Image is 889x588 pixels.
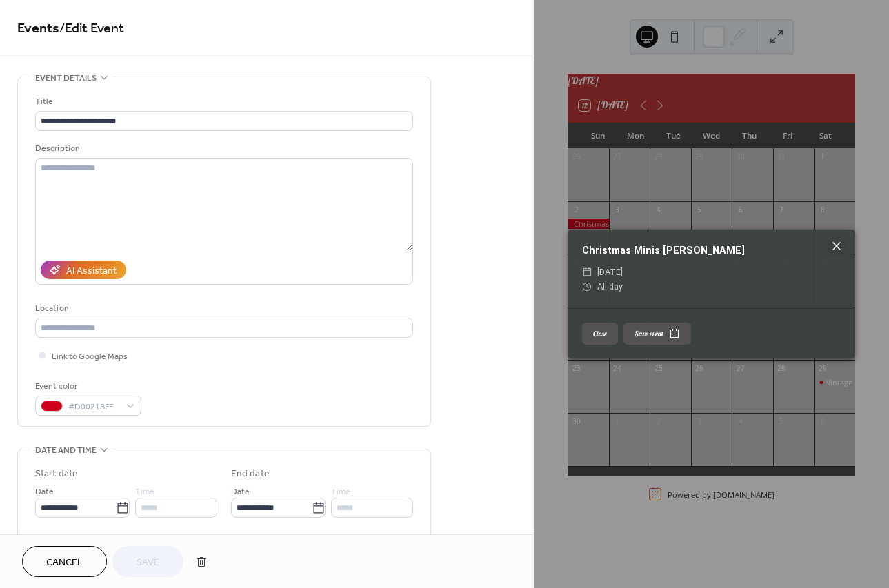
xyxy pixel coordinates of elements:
span: / Edit Event [59,15,124,42]
div: ​ [582,265,592,279]
span: Time [135,485,154,499]
button: Save event [623,323,691,345]
div: ​ [582,279,592,294]
span: Time [331,485,350,499]
span: [DATE] [597,265,623,279]
span: #D0021BFF [68,400,119,414]
span: Date [231,485,250,499]
div: AI Assistant [66,264,117,278]
button: AI Assistant [41,261,126,279]
a: Events [17,15,59,42]
span: Event details [35,71,97,85]
div: Christmas Minis [PERSON_NAME] [568,243,855,258]
button: Close [582,323,618,345]
div: Event color [35,379,139,394]
div: Title [35,94,410,109]
span: Date [35,485,54,499]
button: Cancel [22,546,107,577]
div: End date [231,467,270,481]
span: Link to Google Maps [52,349,128,364]
span: All day [597,279,623,294]
span: Date and time [35,443,97,458]
div: Start date [35,467,78,481]
div: Description [35,141,410,156]
div: Location [35,301,410,316]
span: Cancel [46,556,83,570]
